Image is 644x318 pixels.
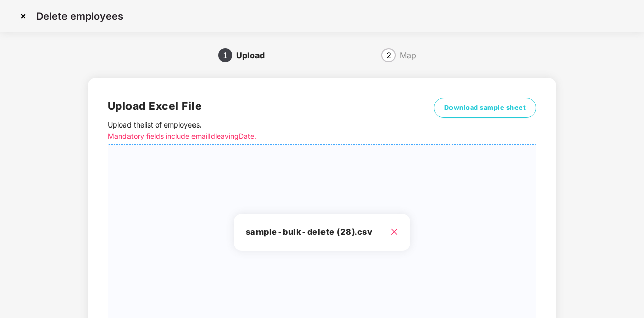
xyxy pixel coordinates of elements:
[246,226,398,239] h3: sample-bulk-delete (28).csv
[434,98,537,118] button: Download sample sheet
[400,47,416,63] div: Map
[15,8,31,24] img: svg+xml;base64,PHN2ZyBpZD0iQ3Jvc3MtMzJ4MzIiIHhtbG5zPSJodHRwOi8vd3d3LnczLm9yZy8yMDAwL3N2ZyIgd2lkdG...
[108,119,429,142] p: Upload the list of employees .
[223,51,228,59] span: 1
[386,51,391,59] span: 2
[390,228,398,236] span: close
[36,10,123,22] p: Delete employees
[108,98,429,114] h2: Upload Excel File
[236,47,273,63] div: Upload
[444,103,526,113] span: Download sample sheet
[108,131,429,142] p: Mandatory fields include emailId leavingDate.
